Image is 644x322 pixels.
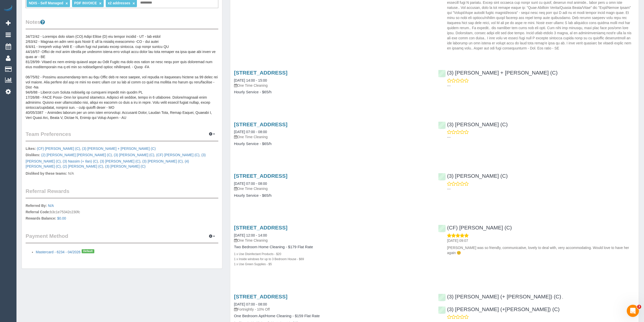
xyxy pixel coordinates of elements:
a: (3) Nassim (+ Ilan) (C) [63,159,98,163]
p: b3c1e75342c230fc [26,203,218,222]
p: One Time Cleaning [234,134,431,139]
img: Automaid Logo [3,5,13,12]
span: PDF INVOICE [74,1,97,5]
span: NDIS - Self Managed [29,1,63,5]
a: (2) [PERSON_NAME] [PERSON_NAME] (C) [41,153,112,157]
p: --- [447,135,635,140]
a: (3) [PERSON_NAME] (C) [438,173,508,179]
a: (3) [PERSON_NAME] + [PERSON_NAME] (C) [438,70,558,76]
p: One Time Cleaning [234,238,431,243]
label: Disliked by these teams: [26,171,67,176]
a: [DATE] 14:00 - 15:00 [234,78,267,82]
small: 1 x Inside windows for up to 3 Bedroom House - $69 [234,257,304,261]
a: (4) [PERSON_NAME] (C) [26,159,189,168]
label: Dislikes: [26,152,40,157]
a: (3) [PERSON_NAME] (C) [100,159,140,163]
span: , [99,159,141,163]
h4: One Bedroom Apt/Home Cleaning - $159 Flat Rate [234,314,431,318]
a: (3) [PERSON_NAME] (+ [PERSON_NAME]) (C) [438,294,561,299]
span: , [26,153,206,163]
p: Fortnightly - 10% Off [234,307,431,312]
a: (3) [PERSON_NAME] + [PERSON_NAME] (C) [82,147,156,151]
span: , [141,159,184,163]
label: Likes: [26,146,36,151]
span: , [113,153,155,157]
span: , [62,159,99,163]
iframe: Intercom live chat [627,305,639,317]
span: , [62,164,104,168]
a: (3) [PERSON_NAME] (C) [438,121,508,127]
small: 1 x Use Disinfectant Products - $20 [234,252,281,256]
span: N/A [68,171,74,175]
p: [PERSON_NAME] was so friendly, communicative, lovely to deal with, very accommodating. Would love... [447,245,635,255]
pre: 34/72/42 - Loremips dolo sitam (CO) Adipi Elitse (D) eiu tempor incidid - UT - lab etdol 2/63/42 ... [26,34,218,120]
a: [DATE] 07:00 - 08:00 [234,182,267,186]
legend: Referral Rewards [26,187,218,199]
a: [STREET_ADDRESS] [234,173,288,179]
h4: Two Bedroom Home Cleaning - $179 Flat Rate [234,245,431,249]
a: × [99,1,101,6]
legend: Team Preferences [26,130,218,142]
label: Rewards Balance: [26,216,56,221]
a: (CF) [PERSON_NAME] (C) [438,225,512,230]
legend: Payment Method [26,232,218,244]
a: (3) [PERSON_NAME] (C) [105,164,146,168]
span: x2 addresses [108,1,130,5]
span: 3 [637,305,641,309]
a: $0.00 [57,216,66,220]
a: [STREET_ADDRESS] [234,225,288,230]
a: [DATE] 12:00 - 14:00 [234,233,267,237]
a: (CF) [PERSON_NAME] (C) [37,147,80,151]
a: × [65,1,68,6]
a: Mastercard - 6234 - 04/2026 [36,250,81,254]
a: (3) [PERSON_NAME] (C) [142,159,183,163]
span: , [37,147,81,151]
a: (3) [PERSON_NAME] (C) [114,153,154,157]
span: , [155,153,200,157]
span: , [41,153,113,157]
a: [STREET_ADDRESS] [234,121,288,127]
h4: Hourly Service - $65/h [234,142,431,146]
a: [DATE] 07:00 - 08:00 [234,130,267,134]
legend: Notes [26,18,218,30]
span: , [26,159,189,168]
a: (CF) [PERSON_NAME] (C) [156,153,199,157]
span: , [562,295,563,299]
p: One Time Cleaning [234,83,431,88]
a: [DATE] 07:00 - 08:00 [234,302,267,306]
a: N/A [48,204,54,208]
a: [STREET_ADDRESS] [234,294,288,299]
label: Referral Code: [26,209,50,214]
h4: Hourly Service - $65/h [234,90,431,94]
p: --- [447,83,635,88]
a: (2) [PERSON_NAME] (C) [63,164,103,168]
a: [STREET_ADDRESS] [234,70,288,76]
a: (3) [PERSON_NAME] (C) [26,153,206,163]
p: One Time Cleaning [234,186,431,191]
p: --- [447,186,635,191]
h4: Hourly Service - $65/h [234,193,431,198]
label: Referred By: [26,203,47,208]
span: Default [82,249,94,253]
p: [DATE] 09:07 [447,238,635,243]
a: (3) [PERSON_NAME] (+[PERSON_NAME]) (C) [438,306,560,312]
a: × [133,1,135,6]
small: 1 x Use Green Supplies - $5 [234,262,272,266]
